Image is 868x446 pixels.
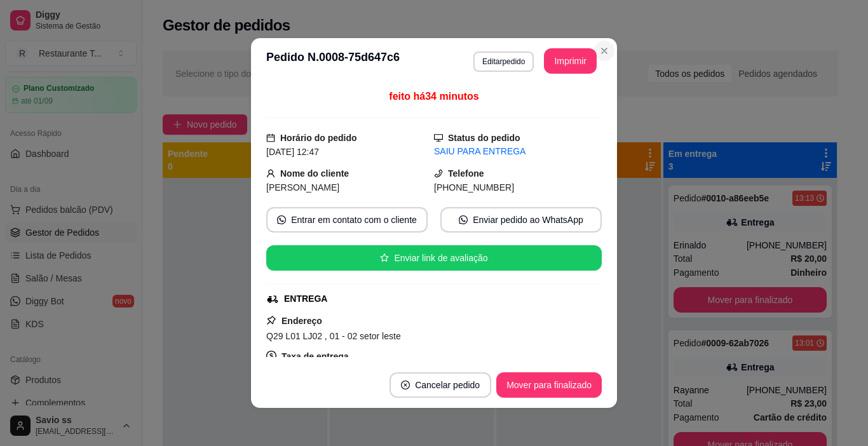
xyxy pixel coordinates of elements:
div: SAIU PARA ENTREGA [434,145,602,158]
span: user [266,169,275,178]
span: dollar [266,351,276,361]
strong: Nome do cliente [280,168,349,179]
span: phone [434,169,443,178]
button: Close [594,41,614,61]
strong: Taxa de entrega [281,351,349,362]
strong: Status do pedido [448,133,520,143]
button: whats-appEntrar em contato com o cliente [266,207,428,233]
span: calendar [266,133,275,142]
strong: Horário do pedido [280,133,357,143]
button: whats-appEnviar pedido ao WhatsApp [440,207,602,233]
span: feito há 34 minutos [389,91,478,102]
h3: Pedido N. 0008-75d647c6 [266,48,400,74]
span: star [380,253,389,262]
button: starEnviar link de avaliação [266,245,602,271]
span: close-circle [401,381,410,389]
button: close-circleCancelar pedido [390,372,491,398]
span: Q29 L01 LJ02 , 01 - 02 setor leste [266,331,401,341]
div: ENTREGA [284,292,327,306]
span: [DATE] 12:47 [266,147,319,157]
span: [PERSON_NAME] [266,182,339,193]
span: pushpin [266,315,276,325]
strong: Endereço [281,316,322,326]
span: desktop [434,133,443,142]
button: Editarpedido [473,51,534,72]
span: whats-app [459,215,468,224]
span: whats-app [277,215,286,224]
button: Mover para finalizado [496,372,602,398]
button: Imprimir [544,48,597,74]
strong: Telefone [448,168,484,179]
span: [PHONE_NUMBER] [434,182,514,193]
